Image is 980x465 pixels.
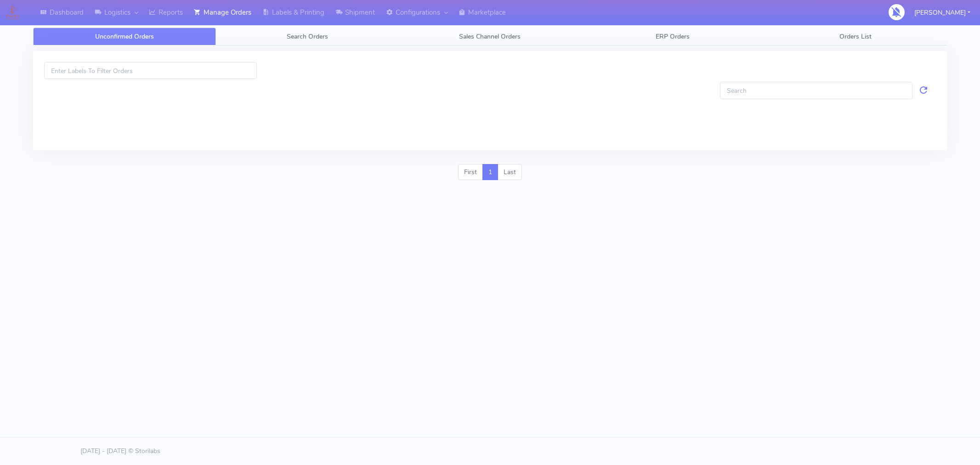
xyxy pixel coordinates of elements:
[482,164,498,181] a: 1
[44,62,257,79] input: Enter Labels To Filter Orders
[839,32,872,41] span: Orders List
[33,28,947,45] ul: Tabs
[95,32,154,41] span: Unconfirmed Orders
[656,32,690,41] span: ERP Orders
[459,32,521,41] span: Sales Channel Orders
[720,82,912,99] input: Search
[287,32,328,41] span: Search Orders
[907,3,977,22] button: [PERSON_NAME]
